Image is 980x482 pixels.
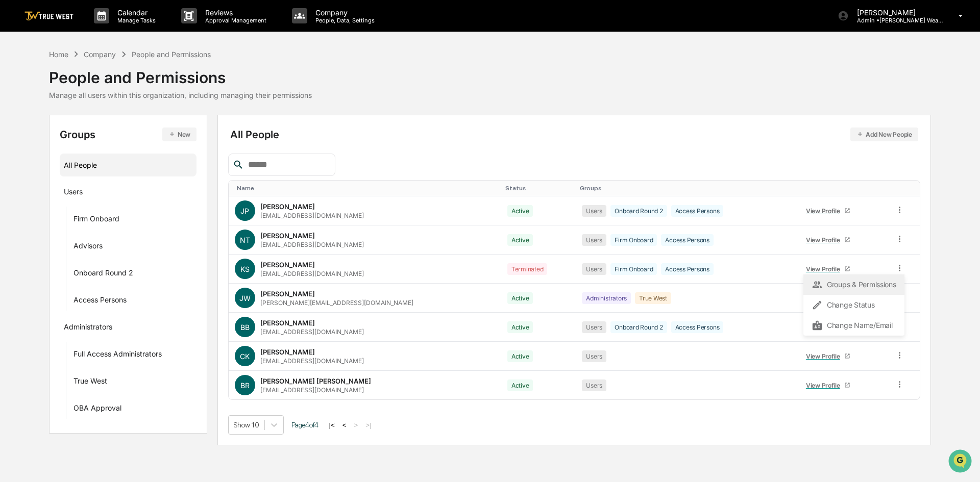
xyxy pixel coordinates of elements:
[947,448,975,476] iframe: Open customer support
[580,185,791,192] div: Toggle SortBy
[806,382,844,389] div: View Profile
[72,172,124,181] a: Powered byPylon
[239,294,251,302] span: JW
[6,144,68,162] a: 🔎Data Lookup
[73,295,127,308] div: Access Persons
[10,149,18,157] div: 🔎
[661,234,714,246] div: Access Persons
[27,46,168,57] input: Clear
[260,202,315,211] div: [PERSON_NAME]
[73,268,133,281] div: Onboard Round 2
[132,50,211,59] div: People and Permissions
[806,207,844,215] div: View Profile
[70,124,131,143] a: 🗄️Attestations
[610,263,657,275] div: Firm Onboard
[197,8,272,17] p: Reviews
[260,299,413,307] div: [PERSON_NAME][EMAIL_ADDRESS][DOMAIN_NAME]
[102,173,124,181] span: Pylon
[73,241,103,253] div: Advisors
[109,17,161,24] p: Manage Tasks
[507,263,548,275] div: Terminated
[84,50,116,59] div: Company
[291,421,318,429] span: Page 4 of 4
[635,292,671,304] div: True West
[20,129,66,139] span: Preclearance
[582,292,631,304] div: Administrators
[260,241,364,248] div: [EMAIL_ADDRESS][DOMAIN_NAME]
[260,290,315,298] div: [PERSON_NAME]
[307,8,380,17] p: Company
[174,81,186,93] button: Start new chat
[307,17,380,24] p: People, Data, Settings
[260,261,315,269] div: [PERSON_NAME]
[10,130,18,138] div: 🖐️
[806,352,844,360] div: View Profile
[582,263,606,275] div: Users
[610,205,667,217] div: Onboard Round 2
[507,234,533,246] div: Active
[806,265,844,273] div: View Profile
[73,214,119,226] div: Firm Onboard
[240,352,250,361] span: CK
[507,350,533,362] div: Active
[49,91,312,99] div: Manage all users within this organization, including managing their permissions
[897,185,916,192] div: Toggle SortBy
[582,205,606,217] div: Users
[260,319,315,327] div: [PERSON_NAME]
[849,8,944,17] p: [PERSON_NAME]
[60,128,197,141] div: Groups
[801,203,854,219] a: View Profile
[801,319,854,335] a: View Profile
[260,232,315,240] div: [PERSON_NAME]
[505,185,572,192] div: Toggle SortBy
[610,321,667,333] div: Onboard Round 2
[850,128,918,141] button: Add New People
[260,386,364,394] div: [EMAIL_ADDRESS][DOMAIN_NAME]
[610,234,657,246] div: Firm Onboard
[260,377,371,385] div: [PERSON_NAME] [PERSON_NAME]
[64,157,192,173] div: All People
[20,148,64,158] span: Data Lookup
[671,205,724,217] div: Access Persons
[73,349,162,362] div: Full Access Administrators
[582,379,606,391] div: Users
[35,88,129,96] div: We're available if you need us!
[582,321,606,333] div: Users
[240,381,250,390] span: BR
[24,11,73,21] img: logo
[73,376,107,389] div: True West
[49,50,68,59] div: Home
[6,124,70,143] a: 🖐️Preclearance
[812,319,896,332] div: Change Name/Email
[49,60,312,87] div: People and Permissions
[326,421,338,429] button: |<
[801,348,854,364] a: View Profile
[73,403,121,416] div: OBA Approval
[801,290,854,306] a: View Profile
[240,265,250,273] span: KS
[806,236,844,244] div: View Profile
[507,292,533,304] div: Active
[10,21,186,38] p: How can we help?
[240,236,250,244] span: NT
[260,270,364,277] div: [EMAIL_ADDRESS][DOMAIN_NAME]
[812,299,896,311] div: Change Status
[582,234,606,246] div: Users
[240,207,249,215] span: JP
[799,185,885,192] div: Toggle SortBy
[661,263,714,275] div: Access Persons
[260,328,364,336] div: [EMAIL_ADDRESS][DOMAIN_NAME]
[74,130,82,138] div: 🗄️
[801,261,854,277] a: View Profile
[230,128,919,141] div: All People
[260,357,364,365] div: [EMAIL_ADDRESS][DOMAIN_NAME]
[507,205,533,217] div: Active
[64,187,83,199] div: Users
[362,421,374,429] button: >|
[812,278,896,291] div: Groups & Permissions
[84,129,127,139] span: Attestations
[109,8,161,17] p: Calendar
[801,377,854,393] a: View Profile
[339,421,350,429] button: <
